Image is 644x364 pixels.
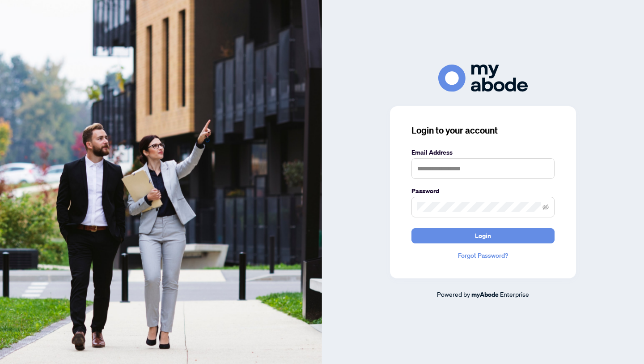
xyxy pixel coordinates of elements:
span: Login [475,229,491,243]
label: Password [411,186,555,196]
span: Enterprise [500,290,529,298]
span: eye-invisible [542,204,549,210]
img: ma-logo [438,65,528,92]
label: Email Address [411,147,555,157]
a: Forgot Password? [411,251,555,260]
span: Powered by [437,290,470,298]
button: Login [411,228,555,243]
a: myAbode [471,290,499,299]
h3: Login to your account [411,124,555,137]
